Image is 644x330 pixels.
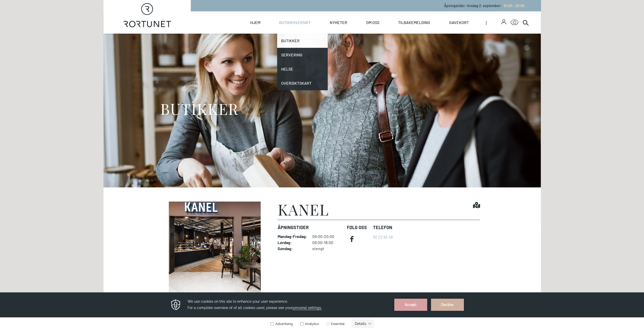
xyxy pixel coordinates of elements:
input: Analytics [300,30,303,33]
span: personal settings. [293,13,322,18]
dt: Lørdag : [277,240,307,245]
button: Accept [394,6,427,18]
a: Tilbakemelding [398,11,430,34]
dd: 09:00-20:00 [312,234,343,239]
a: Nyheter [330,11,347,34]
a: 92 22 92 48 [373,234,392,239]
a: Om oss [366,11,379,34]
span: | [486,11,502,34]
text: Details [355,29,366,33]
dd: 09:00-18:00 [312,240,343,245]
label: Advertising [270,30,293,33]
h3: We use cookies on this site to enhance your user experience. For a complete overview of of all co... [188,6,388,19]
input: Essential [326,30,329,33]
input: Advertising [271,30,274,33]
h1: KANEL [277,202,329,217]
dt: Telefon [373,224,392,231]
img: Privacy reminder [170,6,181,18]
dt: FØLG OSS [347,224,369,231]
button: Open Accessibility Menu [510,18,518,27]
a: Helse [277,62,328,76]
a: 10:00 - 20:00 [502,4,525,8]
a: Oversiktskart [277,76,328,90]
a: Hjem [250,11,260,34]
dt: Mandag - Fredag : [277,234,307,239]
dd: stengt [312,246,343,251]
dt: Åpningstider [277,224,343,231]
a: Butikker [277,34,328,48]
p: Åpningstider - tirsdag 2. september : [444,3,525,8]
a: Butikkoversikt [279,11,311,34]
a: Servering [277,48,328,62]
label: Essential [325,30,345,33]
button: Decline [431,6,464,18]
button: Details [352,27,374,35]
span: 10:00 - 20:00 [504,4,525,8]
label: Analytics [299,30,319,33]
a: facebook [347,234,357,244]
a: Gavekort [449,11,469,34]
details: Attribution [419,111,437,115]
div: © Mappedin [421,112,433,115]
dt: Søndag : [277,246,307,251]
h1: BUTIKKER [160,99,238,118]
